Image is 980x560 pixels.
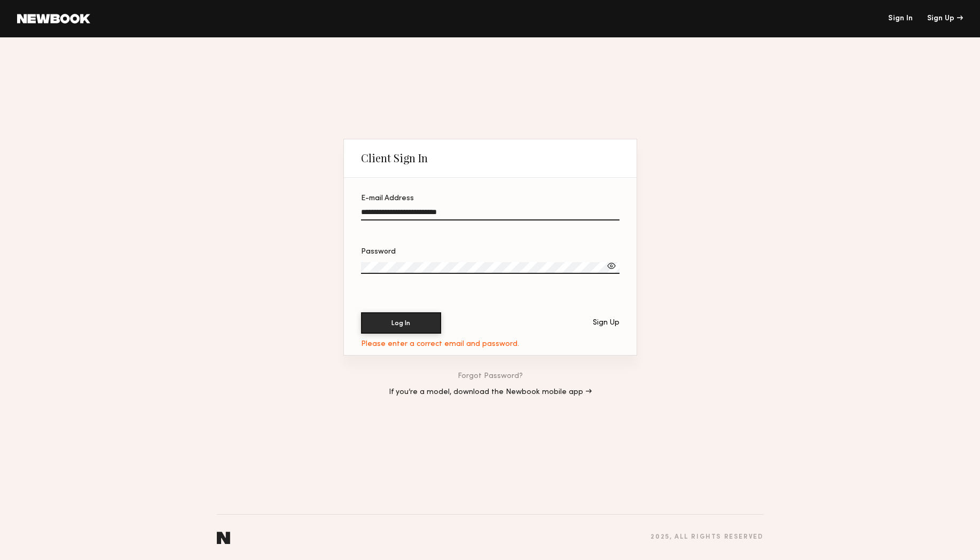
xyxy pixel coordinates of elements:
a: Forgot Password? [458,373,523,380]
div: Please enter a correct email and password. [361,340,519,349]
div: Password [361,248,620,256]
a: Sign In [888,15,913,22]
div: Sign Up [593,319,620,327]
div: 2025 , all rights reserved [650,534,763,541]
div: Sign Up [927,15,963,22]
button: Log In [361,312,441,334]
input: E-mail Address [361,208,620,220]
input: Password [361,262,620,274]
div: E-mail Address [361,195,620,202]
div: Client Sign In [361,152,428,164]
a: If you’re a model, download the Newbook mobile app → [389,389,592,396]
